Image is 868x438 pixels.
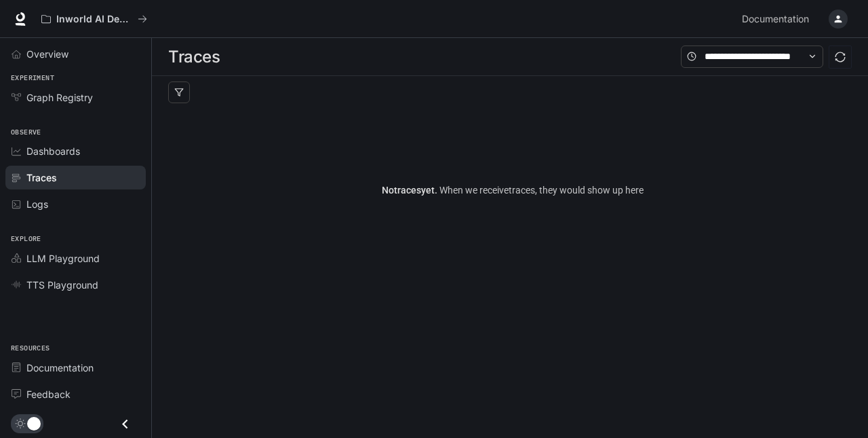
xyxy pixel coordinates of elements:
[5,192,146,216] a: Logs
[5,382,146,406] a: Feedback
[168,43,220,71] h1: Traces
[382,183,644,198] article: No traces yet.
[437,185,644,196] span: When we receive traces , they would show up here
[26,170,57,185] span: Traces
[5,42,146,66] a: Overview
[26,361,94,375] span: Documentation
[26,144,80,158] span: Dashboards
[5,273,146,297] a: TTS Playground
[26,251,100,266] span: LLM Playground
[26,47,68,61] span: Overview
[26,197,48,211] span: Logs
[835,52,846,62] span: sync
[110,410,140,438] button: Close drawer
[5,247,146,270] a: LLM Playground
[5,139,146,163] a: Dashboards
[56,14,132,25] p: Inworld AI Demos
[26,387,71,401] span: Feedback
[26,90,93,105] span: Graph Registry
[26,278,98,292] span: TTS Playground
[5,166,146,189] a: Traces
[27,416,41,431] span: Dark mode toggle
[35,5,153,33] button: All workspaces
[736,5,819,33] a: Documentation
[5,356,146,380] a: Documentation
[742,11,809,28] span: Documentation
[5,86,146,109] a: Graph Registry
